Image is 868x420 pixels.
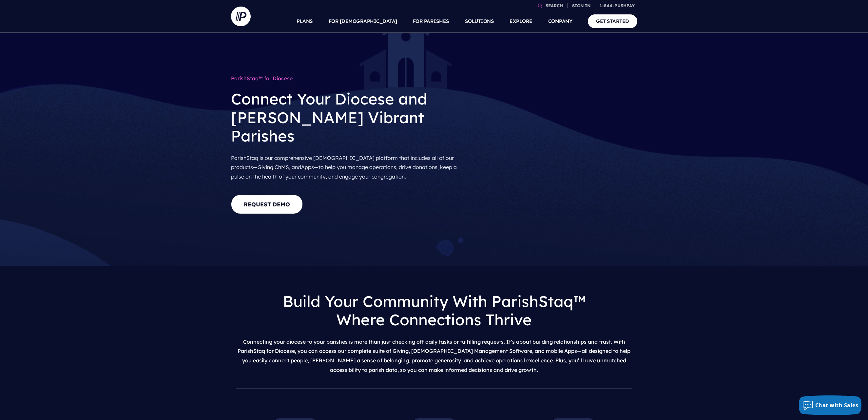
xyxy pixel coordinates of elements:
span: Connecting your diocese to your parishes is more than just checking off daily tasks or fulfilling... [238,338,630,373]
a: COMPANY [548,10,572,33]
a: Apps [301,164,314,170]
a: REQUEST DEMO [231,195,303,214]
h1: ParishStaq™ for Diocese [231,72,464,85]
a: SOLUTIONS [465,10,494,33]
a: GET STARTED [588,14,637,28]
a: FOR [DEMOGRAPHIC_DATA] [329,10,397,33]
span: Chat with Sales [815,402,858,409]
p: ParishStaq is our comprehensive [DEMOGRAPHIC_DATA] platform that includes all of our products— , ... [231,151,464,184]
button: Chat with Sales [799,395,862,415]
h2: Build Your Community With ParishStaq™ Where Connections Thrive [236,287,632,334]
a: EXPLORE [510,10,532,33]
a: Giving [258,164,273,170]
a: ChMS [275,164,289,170]
h2: Connect Your Diocese and [PERSON_NAME] Vibrant Parishes [231,85,464,150]
a: PLANS [297,10,313,33]
a: FOR PARISHES [413,10,449,33]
